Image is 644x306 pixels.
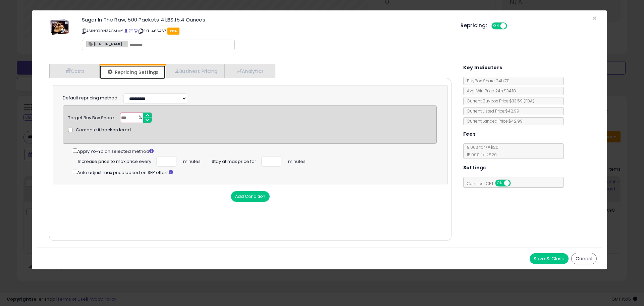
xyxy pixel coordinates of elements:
[463,63,502,72] h5: Key Indicators
[288,156,307,165] span: minutes.
[124,40,128,46] a: ×
[492,23,500,29] span: ON
[73,168,437,176] div: Auto adjust max price based on SFP offers
[73,147,437,155] div: Apply Yo-Yo on selected method
[524,98,534,104] span: ( FBA )
[463,164,486,172] h5: Settings
[225,64,274,78] a: Analytics
[50,17,70,37] img: 51SOy+thpTL._SL60_.jpg
[496,180,504,186] span: ON
[464,108,519,114] span: Current Listed Price: $42.99
[87,41,122,47] span: [PERSON_NAME]
[464,78,509,84] span: BuyBox Share 24h: 7%
[464,152,497,158] span: 15.00 % for > $20
[464,88,516,94] span: Avg. Win Price 24h: $34.18
[463,130,476,138] h5: Fees
[49,64,100,78] a: Costs
[464,181,520,186] span: Consider CPT:
[231,191,270,202] button: Add Condition
[509,180,520,186] span: OFF
[571,253,597,264] button: Cancel
[129,28,133,34] a: All offer listings
[506,23,517,29] span: OFF
[509,98,534,104] span: $33.59
[124,28,128,34] a: BuyBox page
[167,28,180,35] span: FBA
[530,253,569,264] button: Save & Close
[464,144,498,158] span: 8.00 % for <= $20
[100,65,165,79] a: Repricing Settings
[78,156,151,165] span: Increase price to max price every
[134,28,138,34] a: Your listing only
[212,156,256,165] span: Stay at max price for
[183,156,202,165] span: minutes.
[63,95,118,101] label: Default repricing method:
[82,17,450,22] h3: Sugar In The Raw, 500 Packets 4 LBS,15.4 Ounces
[76,127,131,133] span: Compete if backordered
[464,98,534,104] span: Current Buybox Price:
[464,118,523,124] span: Current Landed Price: $42.99
[82,26,450,36] p: ASIN: B00N3AGMMY | SKU: 465467
[135,113,145,123] span: %
[166,64,225,78] a: Business Pricing
[68,113,115,121] div: Target Buy Box Share:
[461,23,487,28] h5: Repricing:
[592,13,597,23] span: ×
